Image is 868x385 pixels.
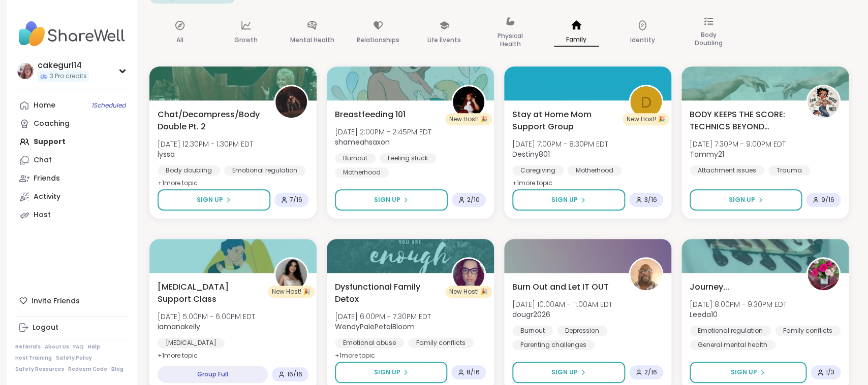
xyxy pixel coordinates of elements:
[335,362,447,383] button: Sign Up
[512,189,625,211] button: Sign Up
[15,319,129,337] a: Logout
[445,286,492,298] div: New Host! 🎉
[15,96,129,115] a: Home1Scheduled
[33,323,58,333] div: Logout
[641,90,652,114] span: D
[158,149,175,159] b: lyssa
[111,366,123,373] a: Blog
[15,16,129,52] img: ShareWell Nav Logo
[15,292,129,310] div: Invite Friends
[690,109,795,133] span: BODY KEEPS THE SCORE: TECHNICS BEYOND TRAUMA
[453,86,484,118] img: shameahsaxon
[15,188,129,206] a: Activity
[488,30,533,50] p: Physical Health
[644,196,657,204] span: 3 / 16
[512,165,564,176] div: Caregiving
[17,63,34,79] img: cakegurl14
[15,343,41,351] a: Referrals
[45,343,69,351] a: About Us
[15,115,129,133] a: Coaching
[512,139,608,149] span: [DATE] 7:00PM - 8:30PM EDT
[15,151,129,169] a: Chat
[15,366,64,373] a: Safety Resources
[15,169,129,188] a: Friends
[158,311,255,322] span: [DATE] 5:00PM - 6:00PM EDT
[512,362,625,383] button: Sign Up
[512,326,553,336] div: Burnout
[690,299,787,309] span: [DATE] 8:00PM - 9:30PM EDT
[551,195,578,204] span: Sign Up
[335,281,440,305] span: Dysfunctional Family Detox
[92,101,126,110] span: 1 Scheduled
[690,281,729,293] span: Journey...
[275,86,307,118] img: lyssa
[335,167,389,178] div: Motherhood
[557,326,607,336] div: Depression
[158,189,270,211] button: Sign Up
[34,155,52,165] div: Chat
[158,281,263,305] span: [MEDICAL_DATA] Support Class
[731,368,757,377] span: Sign Up
[630,34,655,46] p: Identity
[275,259,307,290] img: iamanakeily
[158,338,225,348] div: [MEDICAL_DATA]
[290,196,302,204] span: 7 / 16
[408,338,474,348] div: Family conflicts
[775,326,841,336] div: Family conflicts
[88,343,100,351] a: Help
[512,299,612,309] span: [DATE] 10:00AM - 11:00AM EDT
[512,149,550,159] b: Destiny801
[374,195,400,204] span: Sign Up
[335,127,431,137] span: [DATE] 2:00PM - 2:45PM EDT
[158,139,253,149] span: [DATE] 12:30PM - 1:30PM EDT
[335,137,390,147] b: shameahsaxon
[158,165,220,176] div: Body doubling
[15,355,52,362] a: Host Training
[335,189,448,211] button: Sign Up
[690,362,807,383] button: Sign Up
[768,165,810,176] div: Trauma
[445,113,492,125] div: New Host! 🎉
[630,259,662,290] img: dougr2026
[808,86,839,118] img: Tammy21
[512,109,617,133] span: Stay at Home Mom Support Group
[68,366,107,373] a: Redeem Code
[34,119,70,129] div: Coaching
[197,195,223,204] span: Sign Up
[821,196,834,204] span: 9 / 16
[34,192,60,202] div: Activity
[158,366,268,383] div: Group Full
[335,153,376,163] div: Burnout
[690,165,764,176] div: Attachment issues
[690,309,718,320] b: Leeda10
[56,355,92,362] a: Safety Policy
[73,343,84,351] a: FAQ
[467,196,480,204] span: 2 / 10
[234,34,258,46] p: Growth
[808,259,839,290] img: Leeda10
[686,29,731,49] p: Body Doubling
[335,338,404,348] div: Emotional abuse
[644,368,657,376] span: 2 / 16
[15,206,129,224] a: Host
[690,189,802,211] button: Sign Up
[224,165,305,176] div: Emotional regulation
[38,60,89,71] div: cakegurl14
[623,113,669,125] div: New Host! 🎉
[34,100,55,111] div: Home
[453,259,484,290] img: WendyPalePetalBloom
[826,368,834,376] span: 1 / 3
[50,72,87,81] span: 3 Pro credits
[268,286,315,298] div: New Host! 🎉
[374,368,400,377] span: Sign Up
[467,368,480,376] span: 8 / 16
[34,173,60,184] div: Friends
[512,309,550,320] b: dougr2026
[290,34,334,46] p: Mental Health
[690,149,724,159] b: Tammy21
[335,311,431,322] span: [DATE] 6:00PM - 7:30PM EDT
[690,326,771,336] div: Emotional regulation
[34,210,51,220] div: Host
[158,109,263,133] span: Chat/Decompress/Body Double Pt. 2
[427,34,461,46] p: Life Events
